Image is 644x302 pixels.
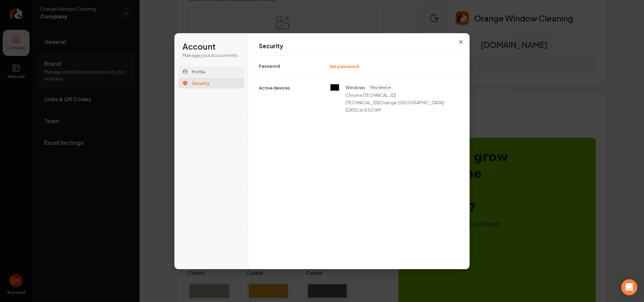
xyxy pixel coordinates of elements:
[326,61,363,71] button: Set password
[182,41,240,52] h1: Account
[259,42,459,50] h1: Security
[368,84,393,90] span: This device
[455,36,467,48] button: Close modal
[178,66,244,77] button: Profile
[192,69,205,75] span: Profile
[345,100,444,106] p: [TECHNICAL_ID] ( Orange, [GEOGRAPHIC_DATA] )
[345,107,381,113] p: [DATE] at 8:50 AM
[182,52,240,58] p: Manage your account info.
[345,92,396,98] p: Chrome [TECHNICAL_ID]
[259,85,290,91] p: Active devices
[178,78,244,88] button: Security
[259,63,280,69] p: Password
[621,279,637,295] div: Open Intercom Messenger
[192,80,210,86] span: Security
[345,84,365,90] p: Windows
